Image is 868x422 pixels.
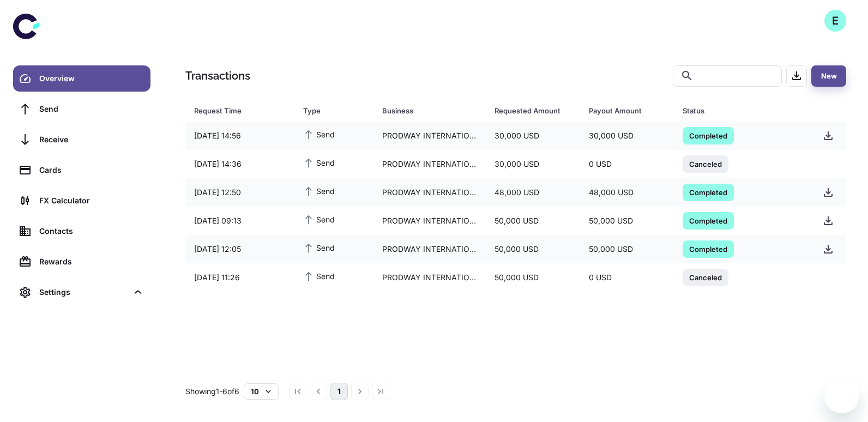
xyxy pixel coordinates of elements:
iframe: Button to launch messaging window [824,378,859,413]
div: Status [683,103,787,118]
div: Contacts [39,225,144,237]
a: Cards [13,157,150,183]
span: Canceled [683,272,728,282]
div: PRODWAY INTERNATIONAL [373,267,486,288]
span: Completed [683,130,734,141]
div: [DATE] 11:26 [185,267,294,288]
div: [DATE] 14:36 [185,154,294,174]
a: Contacts [13,218,150,244]
div: PRODWAY INTERNATIONAL [373,125,486,146]
div: Type [303,103,355,118]
div: 50,000 USD [580,239,674,260]
span: Send [303,128,335,140]
div: 48,000 USD [580,182,674,203]
span: Send [303,156,335,168]
div: Settings [39,286,128,298]
div: 48,000 USD [486,182,580,203]
div: Send [39,103,144,115]
button: 10 [244,383,279,400]
a: FX Calculator [13,188,150,214]
div: 30,000 USD [580,125,674,146]
span: Send [303,270,335,282]
span: Requested Amount [495,103,575,118]
span: Send [303,242,335,254]
div: [DATE] 12:50 [185,182,294,203]
span: Send [303,185,335,197]
div: PRODWAY INTERNATIONAL [373,210,486,231]
span: Send [303,213,335,225]
button: page 1 [330,383,348,400]
span: Completed [683,215,734,226]
div: Request Time [194,103,276,118]
div: [DATE] 14:56 [185,125,294,146]
div: Rewards [39,256,144,268]
div: [DATE] 09:13 [185,210,294,231]
div: Overview [39,73,144,85]
div: [DATE] 12:05 [185,239,294,260]
span: Canceled [683,158,728,169]
p: Showing 1-6 of 6 [185,385,239,397]
div: Cards [39,164,144,176]
div: 50,000 USD [580,210,674,231]
span: Payout Amount [589,103,670,118]
span: Completed [683,186,734,197]
div: 50,000 USD [486,239,580,260]
a: Overview [13,65,150,92]
a: Receive [13,126,150,153]
div: 30,000 USD [486,154,580,174]
a: Rewards [13,249,150,275]
div: PRODWAY INTERNATIONAL [373,154,486,174]
span: Request Time [194,103,290,118]
div: 0 USD [580,154,674,174]
button: New [811,65,846,87]
h1: Transactions [185,68,250,84]
span: Status [683,103,801,118]
nav: pagination navigation [287,383,391,400]
div: FX Calculator [39,195,144,207]
span: Type [303,103,369,118]
div: 50,000 USD [486,210,580,231]
div: 50,000 USD [486,267,580,288]
div: 30,000 USD [486,125,580,146]
button: E [824,10,846,32]
div: PRODWAY INTERNATIONAL [373,182,486,203]
div: Requested Amount [495,103,561,118]
div: Payout Amount [589,103,655,118]
div: 0 USD [580,267,674,288]
span: Completed [683,243,734,254]
div: PRODWAY INTERNATIONAL [373,239,486,260]
div: Receive [39,134,144,146]
a: Send [13,96,150,122]
div: Settings [13,279,150,305]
